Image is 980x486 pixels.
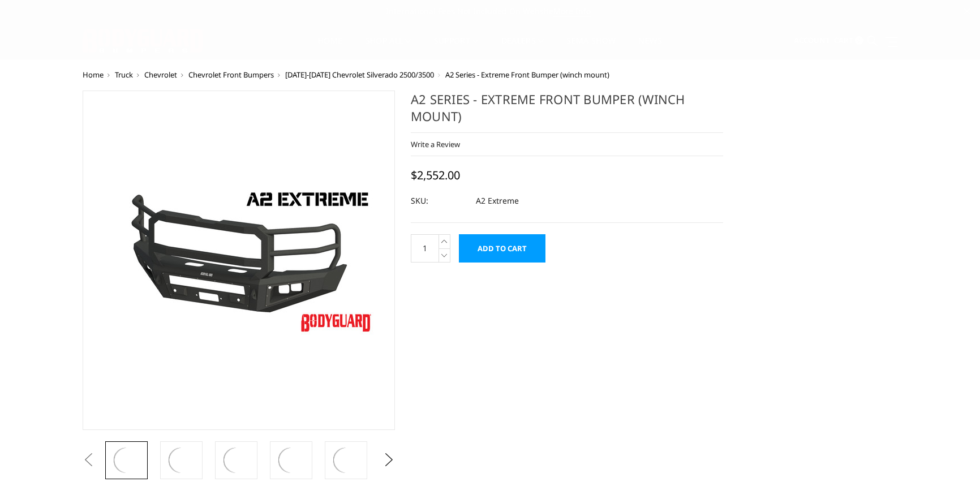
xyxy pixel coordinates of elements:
[115,70,133,80] a: Truck
[553,6,591,17] a: More Info
[83,29,204,53] img: BODYGUARD BUMPERS
[97,181,380,340] img: A2 Series - Extreme Front Bumper (winch mount)
[501,37,544,59] a: Dealers
[276,445,307,476] img: A2 Series - Extreme Front Bumper (winch mount)
[411,167,460,183] span: $2,552.00
[794,25,830,56] a: Account
[445,70,609,80] span: A2 Series - Extreme Front Bumper (winch mount)
[221,445,252,476] img: A2 Series - Extreme Front Bumper (winch mount)
[366,37,411,59] a: shop all
[80,451,97,468] button: Previous
[834,25,863,56] a: Cart 0
[459,234,545,263] input: Add to Cart
[411,139,460,149] a: Write a Review
[855,36,863,45] span: 0
[411,191,467,211] dt: SKU:
[83,91,395,430] a: A2 Series - Extreme Front Bumper (winch mount)
[83,70,104,80] a: Home
[638,37,661,59] a: News
[434,37,479,59] a: Support
[285,70,434,80] a: [DATE]-[DATE] Chevrolet Silverado 2500/3500
[794,35,830,45] span: Account
[411,91,723,133] h1: A2 Series - Extreme Front Bumper (winch mount)
[166,445,197,476] img: A2 Series - Extreme Front Bumper (winch mount)
[566,37,616,59] a: SEMA Show
[381,451,398,468] button: Next
[188,70,274,80] a: Chevrolet Front Bumpers
[476,191,519,211] dd: A2 Extreme
[111,445,142,476] img: A2 Series - Extreme Front Bumper (winch mount)
[330,445,362,476] img: A2 Series - Extreme Front Bumper (winch mount)
[144,70,177,80] a: Chevrolet
[834,35,853,45] span: Cart
[318,37,342,59] a: Home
